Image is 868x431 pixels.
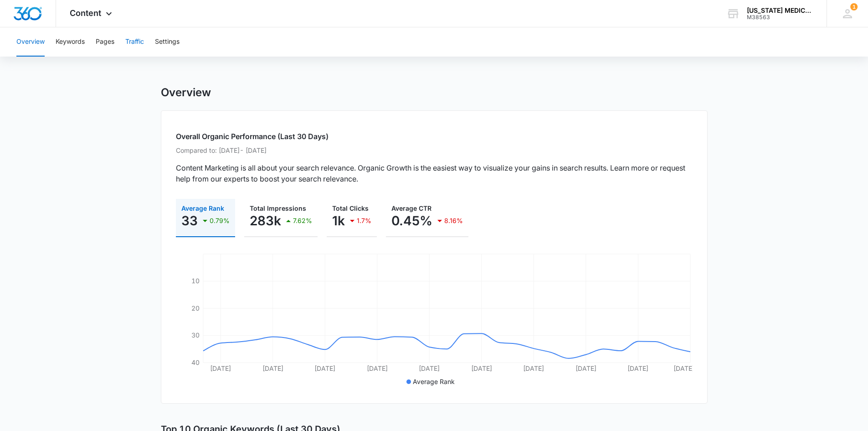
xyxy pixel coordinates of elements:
[181,213,198,228] p: 33
[357,218,371,224] p: 1.7%
[391,213,432,228] p: 0.45%
[523,364,544,372] tspan: [DATE]
[181,204,224,212] span: Average Rank
[413,378,455,385] span: Average Rank
[673,364,694,372] tspan: [DATE]
[191,331,200,339] tspan: 30
[191,358,200,366] tspan: 40
[332,204,369,212] span: Total Clicks
[161,86,211,99] h1: Overview
[176,162,693,184] p: Content Marketing is all about your search relevance. Organic Growth is the easiest way to visual...
[391,204,431,212] span: Average CTR
[332,213,345,228] p: 1k
[627,364,648,372] tspan: [DATE]
[850,3,858,10] span: 1
[125,27,144,57] button: Traffic
[210,364,231,372] tspan: [DATE]
[176,131,693,142] h2: Overall Organic Performance (Last 30 Days)
[16,27,45,57] button: Overview
[314,364,335,372] tspan: [DATE]
[575,364,596,372] tspan: [DATE]
[747,14,813,21] div: account id
[444,218,463,224] p: 8.16%
[96,27,114,57] button: Pages
[56,27,85,57] button: Keywords
[366,364,387,372] tspan: [DATE]
[850,3,858,10] div: notifications count
[471,364,492,372] tspan: [DATE]
[70,8,101,18] span: Content
[250,213,281,228] p: 283k
[176,145,693,155] p: Compared to: [DATE] - [DATE]
[250,204,306,212] span: Total Impressions
[191,304,200,312] tspan: 20
[210,218,230,224] p: 0.79%
[262,364,283,372] tspan: [DATE]
[293,218,312,224] p: 7.62%
[419,364,440,372] tspan: [DATE]
[191,277,200,285] tspan: 10
[747,7,813,14] div: account name
[155,27,180,57] button: Settings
